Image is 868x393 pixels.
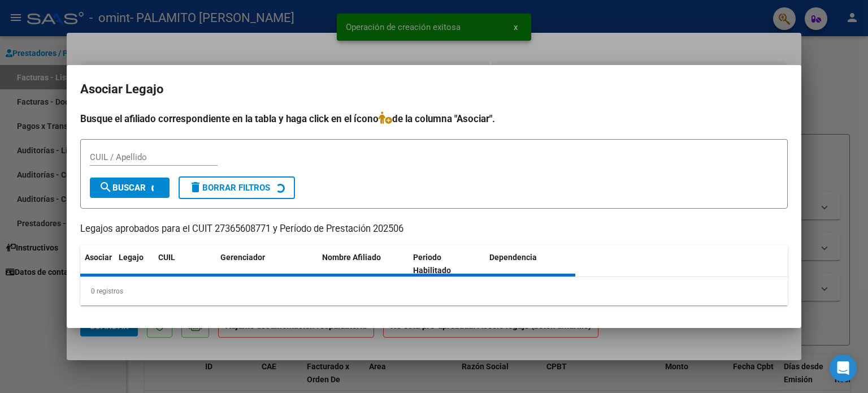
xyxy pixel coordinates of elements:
[179,176,295,199] button: Borrar Filtros
[119,253,144,262] span: Legajo
[220,253,265,262] span: Gerenciador
[80,245,114,283] datatable-header-cell: Asociar
[322,253,381,262] span: Nombre Afiliado
[189,183,270,193] span: Borrar Filtros
[114,245,154,283] datatable-header-cell: Legajo
[80,111,788,126] h4: Busque el afiliado correspondiente en la tabla y haga click en el ícono de la columna "Asociar".
[99,180,112,194] mat-icon: search
[409,245,485,283] datatable-header-cell: Periodo Habilitado
[154,245,216,283] datatable-header-cell: CUIL
[80,222,788,236] p: Legajos aprobados para el CUIT 27365608771 y Período de Prestación 202506
[485,245,576,283] datatable-header-cell: Dependencia
[830,355,857,382] div: Open Intercom Messenger
[85,253,112,262] span: Asociar
[99,183,146,193] span: Buscar
[158,253,175,262] span: CUIL
[216,245,318,283] datatable-header-cell: Gerenciador
[80,79,788,100] h2: Asociar Legajo
[489,253,537,262] span: Dependencia
[80,277,788,305] div: 0 registros
[90,178,170,198] button: Buscar
[318,245,409,283] datatable-header-cell: Nombre Afiliado
[189,180,202,194] mat-icon: delete
[413,253,451,275] span: Periodo Habilitado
